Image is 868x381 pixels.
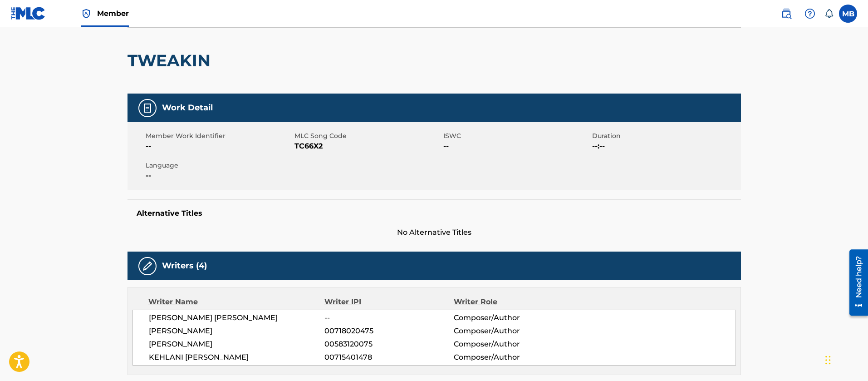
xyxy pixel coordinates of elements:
[454,352,571,363] span: Composer/Author
[443,131,590,141] span: ISWC
[294,141,441,152] span: TC66X2
[146,141,292,152] span: --
[146,131,292,141] span: Member Work Identifier
[443,141,590,152] span: --
[823,337,868,381] iframe: Chat Widget
[142,261,153,272] img: Writers
[324,326,453,336] span: 00718020475
[592,141,739,152] span: --:--
[592,131,739,141] span: Duration
[324,339,453,350] span: 00583120075
[137,209,732,218] h5: Alternative Titles
[162,103,213,113] h5: Work Detail
[843,246,868,319] iframe: Resource Center
[146,161,292,170] span: Language
[81,8,92,19] img: Top Rightsholder
[324,297,454,307] div: Writer IPI
[777,5,795,23] a: Public Search
[294,131,441,141] span: MLC Song Code
[97,8,129,19] span: Member
[454,297,571,307] div: Writer Role
[149,312,325,323] span: [PERSON_NAME] [PERSON_NAME]
[149,352,325,363] span: KEHLANI [PERSON_NAME]
[839,5,857,23] div: User Menu
[454,326,571,336] span: Composer/Author
[454,339,571,350] span: Composer/Author
[324,352,453,363] span: 00715401478
[162,261,207,271] h5: Writers (4)
[149,326,325,336] span: [PERSON_NAME]
[128,50,215,71] h2: TWEAKIN
[804,8,815,19] img: help
[142,103,153,114] img: Work Detail
[11,7,46,20] img: MLC Logo
[824,9,834,18] div: Notifications
[148,297,325,307] div: Writer Name
[149,339,325,350] span: [PERSON_NAME]
[825,346,831,374] div: Drag
[801,5,819,23] div: Help
[781,8,792,19] img: search
[324,312,453,323] span: --
[128,227,741,238] span: No Alternative Titles
[146,170,292,181] span: --
[454,312,571,323] span: Composer/Author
